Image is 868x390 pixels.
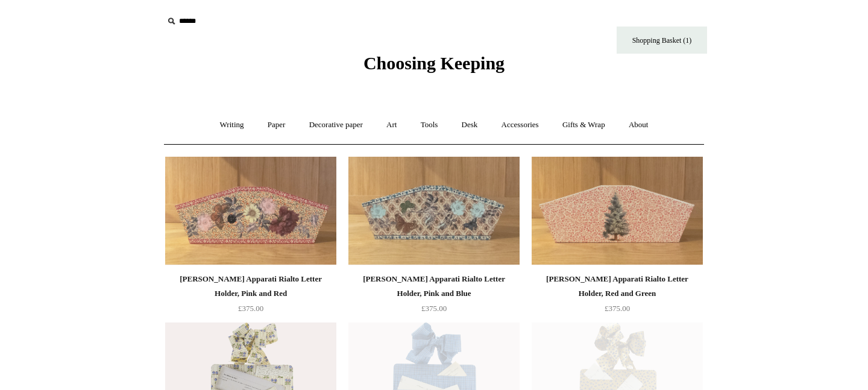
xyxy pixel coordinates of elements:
[617,27,707,54] a: Shopping Basket (1)
[532,157,703,265] a: Scanlon Apparati Rialto Letter Holder, Red and Green Scanlon Apparati Rialto Letter Holder, Red a...
[209,109,255,141] a: Writing
[351,272,517,301] div: [PERSON_NAME] Apparati Rialto Letter Holder, Pink and Blue
[257,109,297,141] a: Paper
[410,109,449,141] a: Tools
[618,109,659,141] a: About
[348,157,520,265] a: Scanlon Apparati Rialto Letter Holder, Pink and Blue Scanlon Apparati Rialto Letter Holder, Pink ...
[552,109,616,141] a: Gifts & Wrap
[376,109,407,141] a: Art
[491,109,550,141] a: Accessories
[165,157,336,265] img: Scanlon Apparati Rialto Letter Holder, Pink and Red
[421,304,447,313] span: £375.00
[165,157,336,265] a: Scanlon Apparati Rialto Letter Holder, Pink and Red Scanlon Apparati Rialto Letter Holder, Pink a...
[298,109,374,141] a: Decorative paper
[363,53,505,73] span: Choosing Keeping
[535,272,700,301] div: [PERSON_NAME] Apparati Rialto Letter Holder, Red and Green
[348,157,520,265] img: Scanlon Apparati Rialto Letter Holder, Pink and Blue
[532,272,703,321] a: [PERSON_NAME] Apparati Rialto Letter Holder, Red and Green £375.00
[165,272,336,321] a: [PERSON_NAME] Apparati Rialto Letter Holder, Pink and Red £375.00
[348,272,520,321] a: [PERSON_NAME] Apparati Rialto Letter Holder, Pink and Blue £375.00
[238,304,263,313] span: £375.00
[363,63,505,71] a: Choosing Keeping
[532,157,703,265] img: Scanlon Apparati Rialto Letter Holder, Red and Green
[605,304,630,313] span: £375.00
[168,272,333,301] div: [PERSON_NAME] Apparati Rialto Letter Holder, Pink and Red
[451,109,489,141] a: Desk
